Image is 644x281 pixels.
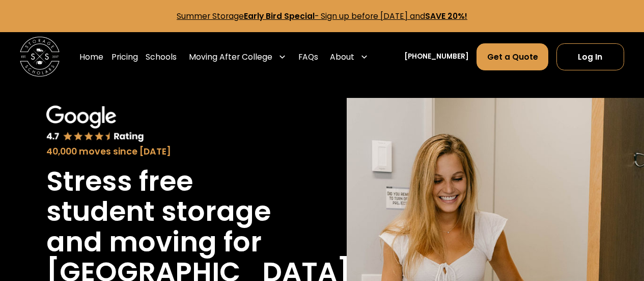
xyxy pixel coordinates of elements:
a: Summer StorageEarly Bird Special- Sign up before [DATE] andSAVE 20%! [177,11,467,21]
a: Get a Quote [477,43,548,70]
a: Log In [556,43,624,70]
a: [PHONE_NUMBER] [404,52,469,62]
a: Pricing [111,43,138,71]
img: Storage Scholars main logo [20,37,60,76]
strong: Early Bird Special [244,11,315,21]
div: Moving After College [189,51,272,63]
div: About [330,51,354,63]
h1: Stress free student storage and moving for [46,166,285,257]
img: Google 4.7 star rating [46,106,144,143]
div: Moving After College [185,43,290,71]
a: Home [79,43,103,71]
div: 40,000 moves since [DATE] [46,145,285,158]
div: About [326,43,372,71]
strong: SAVE 20%! [425,11,467,21]
a: Schools [146,43,177,71]
a: FAQs [298,43,318,71]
